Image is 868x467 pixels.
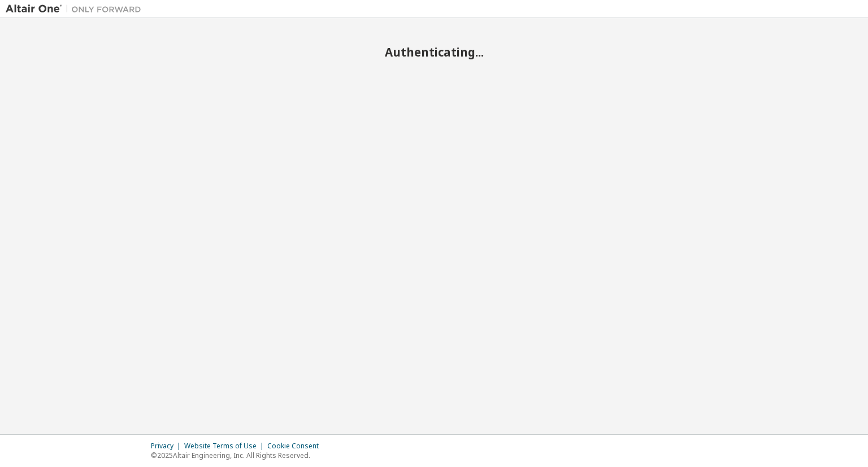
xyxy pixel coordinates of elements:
[6,45,862,59] h2: Authenticating...
[151,442,184,451] div: Privacy
[267,442,325,451] div: Cookie Consent
[6,3,147,15] img: Altair One
[151,451,325,460] p: © 2025 Altair Engineering, Inc. All Rights Reserved.
[184,442,267,451] div: Website Terms of Use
